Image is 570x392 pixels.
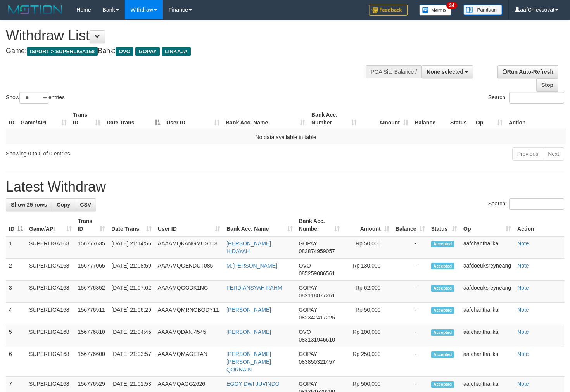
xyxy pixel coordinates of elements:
[299,314,335,321] span: Copy 082342417225 to clipboard
[108,325,154,347] td: [DATE] 21:04:45
[460,214,514,236] th: Op: activate to sort column ascending
[517,307,529,313] a: Note
[392,259,428,281] td: -
[343,236,392,259] td: Rp 50,000
[26,236,75,259] td: SUPERLIGA168
[299,337,335,343] span: Copy 083131946610 to clipboard
[509,92,564,104] input: Search:
[26,303,75,325] td: SUPERLIGA168
[299,248,335,254] span: Copy 083874959057 to clipboard
[155,303,223,325] td: AAAAMQMRNOBODY11
[343,214,392,236] th: Amount: activate to sort column ascending
[366,65,421,78] div: PGA Site Balance /
[460,303,514,325] td: aafchanthalika
[19,92,48,104] select: Showentries
[226,351,271,373] a: [PERSON_NAME] [PERSON_NAME] QORNAIN
[6,179,564,195] h1: Latest Withdraw
[6,259,26,281] td: 2
[116,47,133,56] span: OVO
[6,214,26,236] th: ID: activate to sort column descending
[392,236,428,259] td: -
[75,303,109,325] td: 156776911
[488,198,564,210] label: Search:
[536,78,558,92] a: Stop
[155,214,223,236] th: User ID: activate to sort column ascending
[6,281,26,303] td: 3
[447,108,473,130] th: Status
[26,214,75,236] th: Game/API: activate to sort column ascending
[517,329,529,335] a: Note
[517,262,529,269] a: Note
[299,329,311,335] span: OVO
[392,325,428,347] td: -
[517,351,529,357] a: Note
[509,198,564,210] input: Search:
[226,285,282,291] a: FERDIANSYAH RAHM
[343,259,392,281] td: Rp 130,000
[343,325,392,347] td: Rp 100,000
[135,47,160,56] span: GOPAY
[517,285,529,291] a: Note
[6,108,17,130] th: ID
[75,214,109,236] th: Trans ID: activate to sort column ascending
[27,47,98,56] span: ISPORT > SUPERLIGA168
[343,303,392,325] td: Rp 50,000
[26,347,75,377] td: SUPERLIGA168
[155,347,223,377] td: AAAAMQMAGETAN
[392,347,428,377] td: -
[431,307,454,314] span: Accepted
[460,325,514,347] td: aafchanthalika
[6,92,65,104] label: Show entries
[70,108,104,130] th: Trans ID: activate to sort column ascending
[108,347,154,377] td: [DATE] 21:03:57
[343,281,392,303] td: Rp 62,000
[419,5,452,16] img: Button%20Memo.svg
[460,236,514,259] td: aafchanthalika
[108,214,154,236] th: Date Trans.: activate to sort column ascending
[226,381,280,387] a: EGGY DWI JUVINDO
[226,240,271,254] a: [PERSON_NAME] HIDAYAH
[6,325,26,347] td: 5
[108,303,154,325] td: [DATE] 21:06:29
[6,47,372,55] h4: Game: Bank:
[6,347,26,377] td: 6
[299,351,317,357] span: GOPAY
[369,5,408,16] img: Feedback.jpg
[26,281,75,303] td: SUPERLIGA168
[411,108,447,130] th: Balance
[517,381,529,387] a: Note
[162,47,191,56] span: LINKAJA
[431,241,454,247] span: Accepted
[17,108,70,130] th: Game/API: activate to sort column ascending
[108,236,154,259] td: [DATE] 21:14:56
[473,108,506,130] th: Op: activate to sort column ascending
[299,307,317,313] span: GOPAY
[6,236,26,259] td: 1
[155,325,223,347] td: AAAAMQDANI4545
[460,281,514,303] td: aafdoeuksreyneang
[299,240,317,247] span: GOPAY
[463,5,502,15] img: panduan.png
[75,259,109,281] td: 156777065
[431,351,454,358] span: Accepted
[6,130,566,144] td: No data available in table
[299,262,311,269] span: OVO
[431,285,454,292] span: Accepted
[75,281,109,303] td: 156776852
[26,325,75,347] td: SUPERLIGA168
[299,292,335,299] span: Copy 082118877261 to clipboard
[506,108,566,130] th: Action
[299,381,317,387] span: GOPAY
[517,240,529,247] a: Note
[80,202,91,208] span: CSV
[296,214,343,236] th: Bank Acc. Number: activate to sort column ascending
[488,92,564,104] label: Search:
[11,202,47,208] span: Show 25 rows
[514,214,564,236] th: Action
[431,381,454,388] span: Accepted
[360,108,411,130] th: Amount: activate to sort column ascending
[57,202,70,208] span: Copy
[299,359,335,365] span: Copy 083850321457 to clipboard
[223,108,308,130] th: Bank Acc. Name: activate to sort column ascending
[431,329,454,336] span: Accepted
